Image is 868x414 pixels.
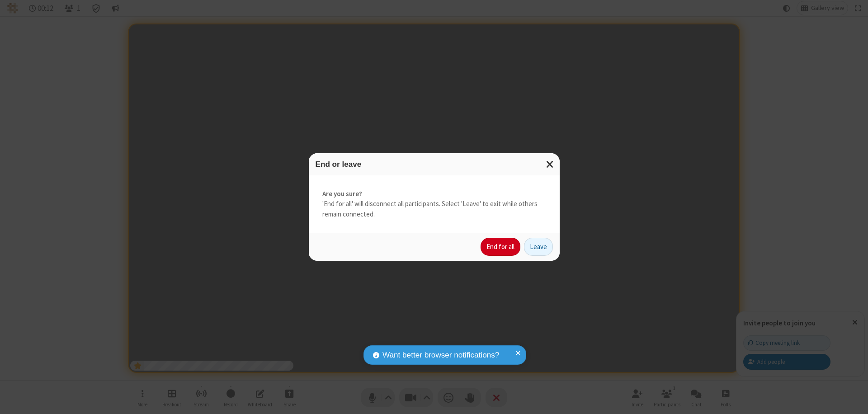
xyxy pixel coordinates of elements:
button: End for all [481,238,520,256]
div: 'End for all' will disconnect all participants. Select 'Leave' to exit while others remain connec... [309,175,560,233]
button: Leave [524,238,553,256]
strong: Are you sure? [322,189,546,199]
h3: End or leave [316,160,553,169]
button: Close modal [541,153,560,175]
span: Want better browser notifications? [382,349,499,361]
